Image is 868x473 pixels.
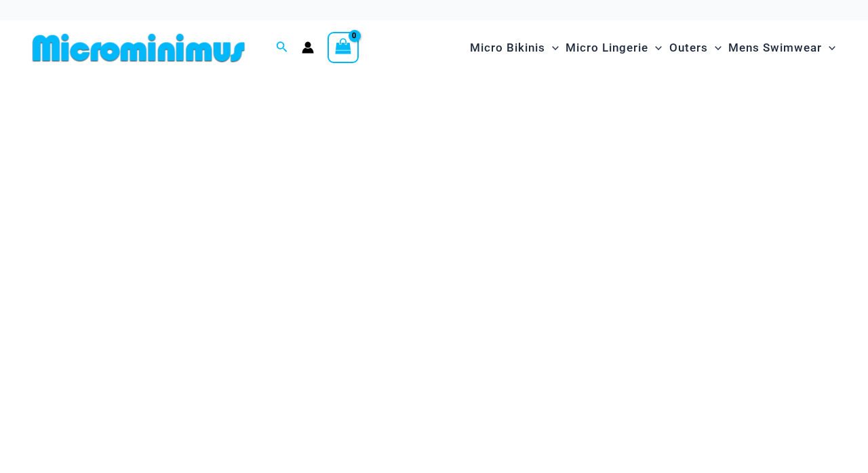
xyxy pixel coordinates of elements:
[666,27,725,69] a: OutersMenu ToggleMenu Toggle
[562,27,665,69] a: Micro LingerieMenu ToggleMenu Toggle
[708,31,722,65] span: Menu Toggle
[545,31,559,65] span: Menu Toggle
[328,32,359,63] a: View Shopping Cart, empty
[467,27,562,69] a: Micro BikinisMenu ToggleMenu Toggle
[728,31,822,65] span: Mens Swimwear
[465,25,841,71] nav: Site Navigation
[669,31,708,65] span: Outers
[566,31,648,65] span: Micro Lingerie
[276,39,288,56] a: Search icon link
[648,31,662,65] span: Menu Toggle
[725,27,839,69] a: Mens SwimwearMenu ToggleMenu Toggle
[27,33,250,63] img: MM SHOP LOGO FLAT
[822,31,835,65] span: Menu Toggle
[470,31,545,65] span: Micro Bikinis
[302,41,314,54] a: Account icon link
